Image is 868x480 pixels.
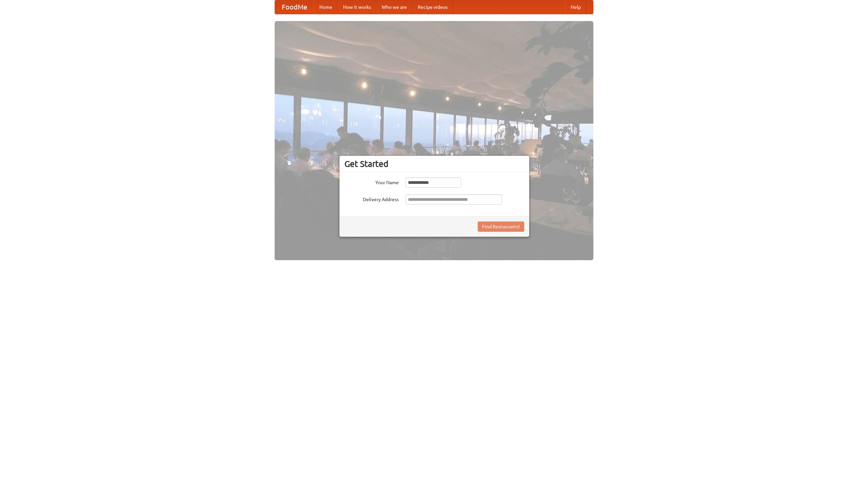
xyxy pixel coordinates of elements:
a: Help [565,0,586,14]
label: Your Name [344,177,399,186]
a: How it works [338,0,376,14]
a: Recipe videos [412,0,453,14]
a: Who we are [376,0,412,14]
label: Delivery Address [344,194,399,203]
a: Home [314,0,338,14]
a: FoodMe [275,0,314,14]
button: Find Restaurants! [478,222,524,232]
h3: Get Started [344,159,524,169]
